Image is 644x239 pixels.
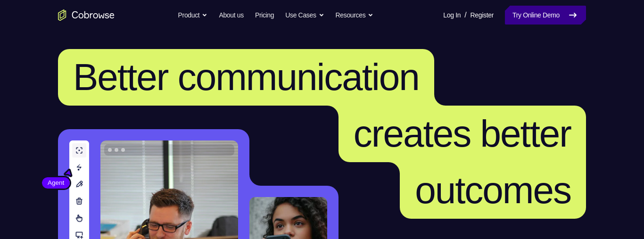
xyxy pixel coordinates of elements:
[336,6,374,25] button: Resources
[464,9,466,21] span: /
[471,6,494,25] a: Register
[255,6,274,25] a: Pricing
[415,169,571,211] span: outcomes
[505,6,586,25] a: Try Online Demo
[443,6,461,25] a: Log In
[219,6,243,25] a: About us
[73,56,419,98] span: Better communication
[178,6,208,25] button: Product
[58,9,115,21] a: Go to the home page
[354,113,571,155] span: creates better
[285,6,324,25] button: Use Cases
